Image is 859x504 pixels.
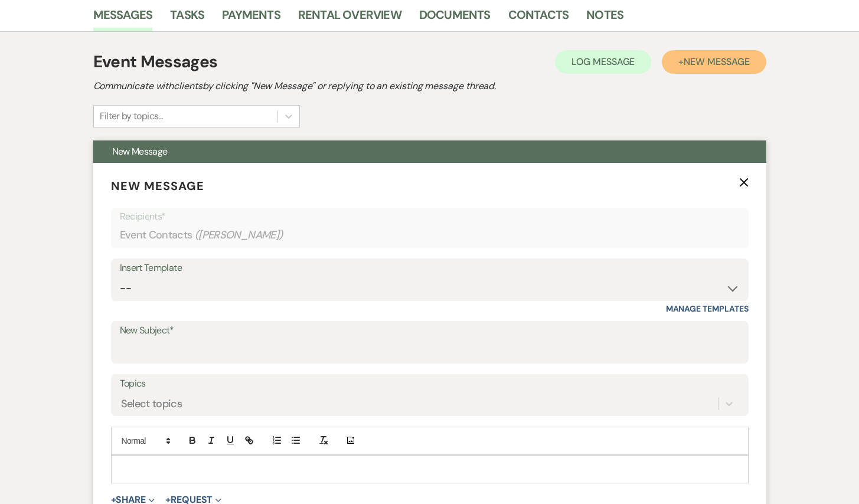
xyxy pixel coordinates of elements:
a: Rental Overview [298,5,401,31]
h2: Communicate with clients by clicking "New Message" or replying to an existing message thread. [93,79,766,93]
span: Log Message [571,55,635,68]
span: New Message [684,55,749,68]
a: Manage Templates [666,303,749,314]
button: +New Message [662,50,766,74]
div: Event Contacts [120,224,740,247]
a: Documents [419,5,491,31]
a: Payments [222,5,280,31]
span: New Message [112,145,168,158]
div: Select topics [121,395,182,411]
a: Tasks [170,5,204,31]
a: Contacts [508,5,569,31]
label: New Subject* [120,322,740,339]
span: ( [PERSON_NAME] ) [195,227,283,243]
span: New Message [111,178,204,194]
button: Log Message [555,50,651,74]
div: Filter by topics... [100,109,163,123]
label: Topics [120,375,740,392]
p: Recipients* [120,209,740,224]
a: Messages [93,5,153,31]
div: Insert Template [120,260,740,277]
h1: Event Messages [93,50,218,74]
a: Notes [586,5,623,31]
